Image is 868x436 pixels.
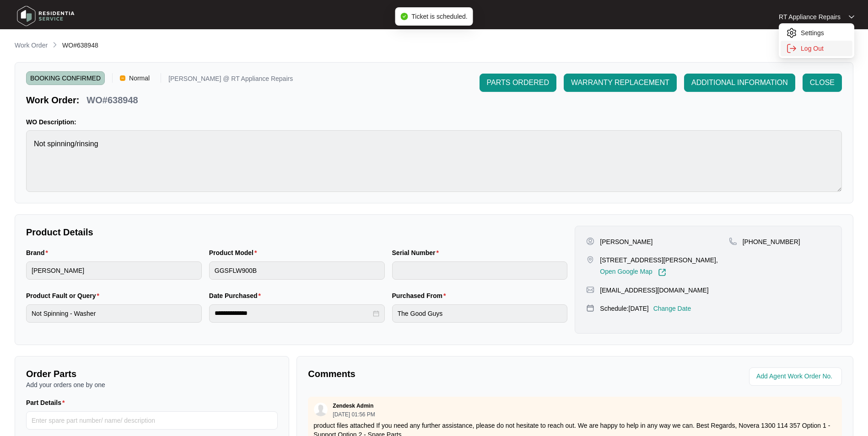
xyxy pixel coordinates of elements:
input: Part Details [26,411,278,430]
span: ADDITIONAL INFORMATION [691,77,788,88]
span: PARTS ORDERED [487,77,549,88]
button: PARTS ORDERED [480,74,556,92]
p: [STREET_ADDRESS][PERSON_NAME], [600,255,718,265]
span: check-circle [400,13,408,20]
input: Date Purchased [215,308,371,318]
p: [PERSON_NAME] @ RT Appliance Repairs [168,75,293,85]
button: ADDITIONAL INFORMATION [684,74,795,92]
label: Part Details [26,398,69,407]
img: settings icon [786,27,797,38]
span: Ticket is scheduled. [411,13,467,20]
p: WO#638948 [86,94,138,106]
p: [DATE] 01:56 PM [333,412,375,417]
p: Zendesk Admin [333,402,373,409]
p: Settings [801,28,847,37]
label: Product Fault or Query [26,291,103,300]
p: Change Date [653,304,691,313]
input: Purchased From [392,304,568,323]
img: map-pin [586,255,594,264]
p: RT Appliance Repairs [779,12,841,21]
input: Brand [26,261,202,280]
span: BOOKING CONFIRMED [26,71,105,85]
span: Normal [125,71,153,85]
label: Purchased From [392,291,450,300]
p: Schedule: [DATE] [600,304,648,313]
input: Serial Number [392,261,568,280]
img: Link-External [658,268,666,276]
img: map-pin [586,304,594,312]
span: WO#638948 [62,42,98,49]
textarea: Not spinning/rinsing [26,130,842,192]
p: WO Description: [26,117,842,127]
p: Add your orders one by one [26,380,278,389]
p: [EMAIL_ADDRESS][DOMAIN_NAME] [600,286,708,295]
p: Work Order: [26,94,79,106]
p: Comments [308,367,568,380]
img: map-pin [586,286,594,294]
p: Order Parts [26,367,278,380]
img: user.svg [314,403,328,416]
label: Product Model [209,248,261,257]
img: residentia service logo [14,2,78,30]
label: Serial Number [392,248,442,257]
span: WARRANTY REPLACEMENT [571,77,669,88]
img: map-pin [729,237,737,245]
p: Log Out [801,44,847,53]
p: Work Order [15,41,48,50]
p: Product Details [26,226,567,239]
img: user-pin [586,237,594,245]
p: [PHONE_NUMBER] [743,237,800,246]
img: dropdown arrow [849,15,854,19]
input: Product Model [209,261,385,280]
input: Add Agent Work Order No. [756,371,836,382]
label: Brand [26,248,52,257]
input: Product Fault or Query [26,304,202,323]
img: chevron-right [51,41,59,48]
img: settings icon [786,43,797,54]
label: Date Purchased [209,291,264,300]
a: Work Order [13,41,49,51]
img: Vercel Logo [120,75,125,81]
a: Open Google Map [600,268,666,276]
button: CLOSE [803,74,842,92]
p: [PERSON_NAME] [600,237,652,246]
button: WARRANTY REPLACEMENT [564,74,677,92]
span: CLOSE [810,77,835,88]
